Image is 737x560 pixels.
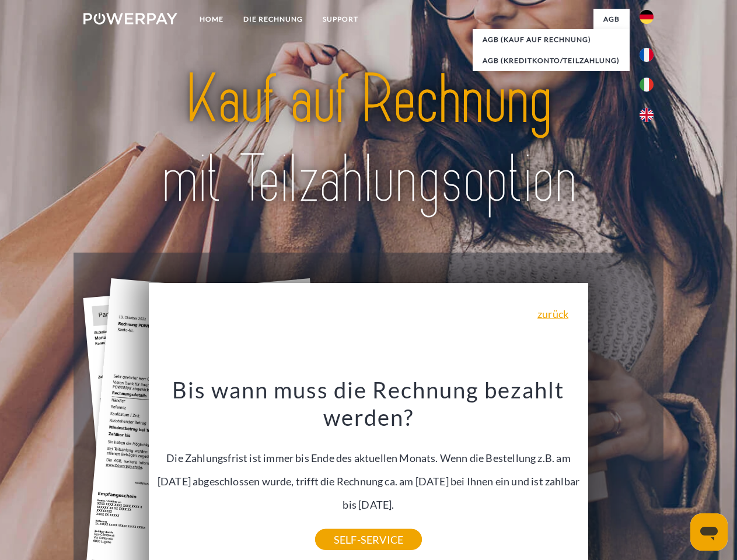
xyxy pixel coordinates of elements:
[156,376,582,432] h3: Bis wann muss die Rechnung bezahlt werden?
[313,9,368,30] a: SUPPORT
[473,50,630,71] a: AGB (Kreditkonto/Teilzahlung)
[190,9,233,30] a: Home
[315,529,422,550] a: SELF-SERVICE
[537,309,568,319] a: zurück
[156,376,582,540] div: Die Zahlungsfrist ist immer bis Ende des aktuellen Monats. Wenn die Bestellung z.B. am [DATE] abg...
[593,9,630,30] a: agb
[640,48,654,62] img: fr
[111,56,626,223] img: title-powerpay_de.svg
[83,13,177,24] img: logo-powerpay-white.svg
[233,9,313,30] a: DIE RECHNUNG
[640,108,654,122] img: en
[640,78,654,92] img: it
[640,10,654,24] img: de
[690,513,728,551] iframe: Schaltfläche zum Öffnen des Messaging-Fensters
[473,29,630,50] a: AGB (Kauf auf Rechnung)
